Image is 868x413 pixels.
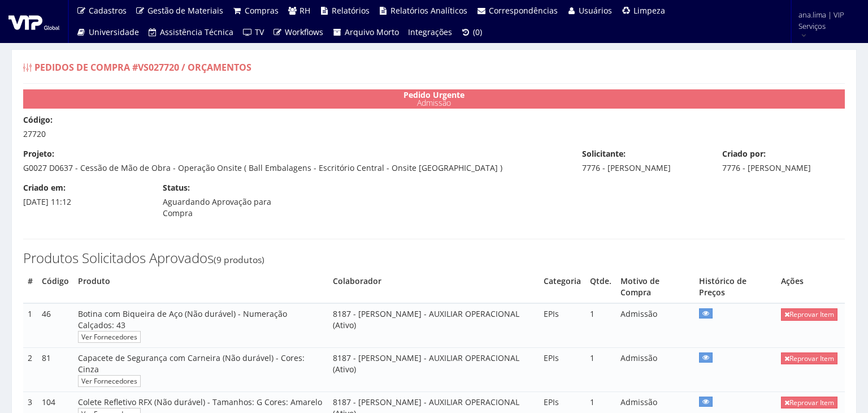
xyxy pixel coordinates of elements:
span: Capacete de Segurança com Carneira (Não durável) - Cores: Cinza [78,352,305,375]
label: Criado em: [23,182,66,193]
span: Arquivo Morto [345,27,399,37]
h3: Produtos Solicitados Aprovados [23,251,845,265]
span: Usuários [579,5,612,16]
span: Pedidos de Compra #VS027720 / Orçamentos [34,61,251,74]
td: 8187 - [PERSON_NAME] - AUXILIAR OPERACIONAL (Ativo) [328,303,539,347]
a: Reprovar Item [781,352,837,364]
a: Workflows [268,21,328,43]
label: Status: [163,182,190,193]
a: Arquivo Morto [328,21,403,43]
a: Ver Fornecedores [78,331,141,343]
th: Código [37,271,73,303]
a: Reprovar Item [781,397,837,408]
span: Universidade [89,27,139,37]
span: RH [300,5,310,16]
a: (0) [457,21,487,43]
td: 2 [23,347,37,392]
th: Quantidade [585,271,616,303]
th: Histórico de Preços [695,271,776,303]
span: (0) [473,27,482,37]
strong: Pedido Urgente [403,89,465,100]
label: Código: [23,114,53,126]
th: Colaborador [328,271,539,303]
small: (9 produtos) [214,253,264,266]
span: Compras [245,5,279,16]
span: Cadastros [89,5,127,16]
span: Relatórios Analíticos [390,5,467,16]
td: Admissão [616,303,695,347]
a: TV [238,21,268,43]
span: Botina com Biqueira de Aço (Não durável) - Numeração Calçados: 43 [78,308,287,330]
div: Admissão [23,89,845,109]
th: Produto [73,271,328,303]
label: Criado por: [722,148,766,160]
div: 7776 - [PERSON_NAME] [714,148,853,174]
a: Ver Fornecedores [78,375,141,387]
img: logo [8,13,59,30]
td: EPIs [539,303,585,347]
span: TV [255,27,264,37]
span: ana.lima | VIP Serviços [798,9,853,32]
th: Categoria do Produto [539,271,585,303]
div: Aguardando Aprovação para Compra [154,182,294,219]
span: Assistência Técnica [160,27,233,37]
a: Integrações [403,21,457,43]
span: Colete Refletivo RFX (Não durável) - Tamanhos: G Cores: Amarelo [78,397,322,407]
td: 1 [23,303,37,347]
span: Limpeza [633,5,665,16]
label: Projeto: [23,148,54,160]
div: G0027 D0637 - Cessão de Mão de Obra - Operação Onsite ( Ball Embalagens - Escritório Central - On... [15,148,574,174]
td: 1 [585,347,616,392]
div: [DATE] 11:12 [15,182,154,208]
span: Integrações [408,27,452,37]
span: Workflows [285,27,323,37]
td: 1 [585,303,616,347]
th: # [23,271,37,303]
td: EPIs [539,347,585,392]
td: Admissão [616,347,695,392]
th: Ações [776,271,845,303]
div: 7776 - [PERSON_NAME] [574,148,713,174]
span: Gestão de Materiais [147,5,223,16]
a: Reprovar Item [781,308,837,320]
a: Assistência Técnica [144,21,238,43]
span: Relatórios [332,5,370,16]
div: 27720 [15,114,853,140]
a: Universidade [72,21,144,43]
td: 81 [37,347,73,392]
label: Solicitante: [582,148,626,160]
span: Correspondências [489,5,558,16]
td: 46 [37,303,73,347]
td: 8187 - [PERSON_NAME] - AUXILIAR OPERACIONAL (Ativo) [328,347,539,392]
th: Motivo de Compra [616,271,695,303]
